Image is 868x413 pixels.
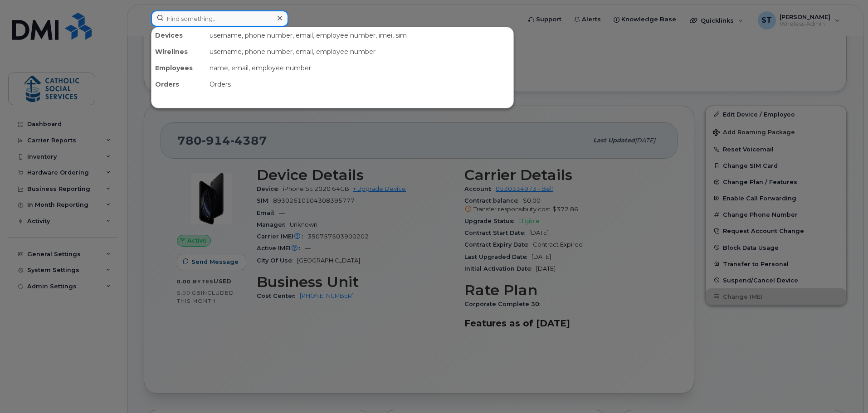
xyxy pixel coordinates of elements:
div: username, phone number, email, employee number, imei, sim [206,27,513,44]
div: Orders [206,76,513,92]
iframe: Messenger Launcher [829,374,861,406]
input: Find something... [151,10,288,27]
div: username, phone number, email, employee number [206,44,513,60]
div: Orders [151,76,206,92]
div: Devices [151,27,206,44]
div: Wirelines [151,44,206,60]
div: name, email, employee number [206,60,513,76]
div: Employees [151,60,206,76]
